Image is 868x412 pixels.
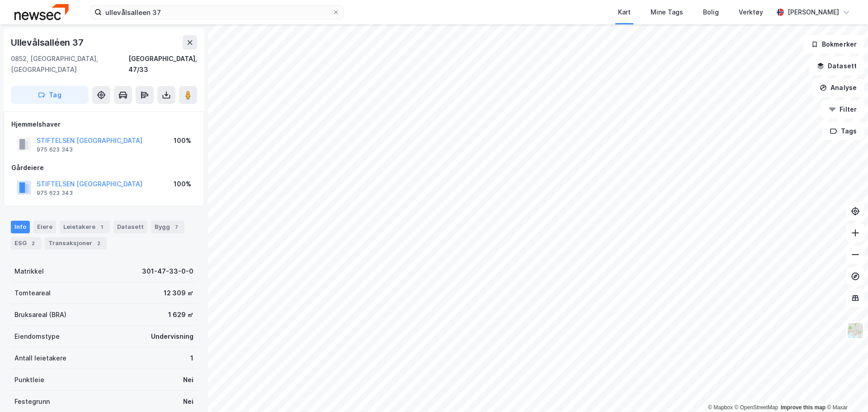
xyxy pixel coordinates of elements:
[651,7,683,18] div: Mine Tags
[14,374,44,385] div: Punktleie
[822,122,864,140] button: Tags
[102,5,332,19] input: Søk på adresse, matrikkel, gårdeiere, leietakere eller personer
[781,404,826,411] a: Improve this map
[164,288,193,298] div: 12 309 ㎡
[821,100,864,118] button: Filter
[14,288,51,298] div: Tomteareal
[11,221,30,233] div: Info
[113,221,147,233] div: Datasett
[14,353,66,364] div: Antall leietakere
[788,7,839,18] div: [PERSON_NAME]
[37,189,73,197] div: 975 623 343
[735,404,778,411] a: OpenStreetMap
[37,146,73,153] div: 975 623 343
[183,396,193,407] div: Nei
[11,35,85,50] div: Ullevålsalléen 37
[28,239,38,248] div: 2
[14,331,60,342] div: Eiendomstype
[11,237,41,250] div: ESG
[618,7,631,18] div: Kart
[708,404,733,411] a: Mapbox
[11,119,197,130] div: Hjemmelshaver
[809,57,864,75] button: Datasett
[172,223,181,232] div: 7
[97,223,106,232] div: 1
[823,369,868,412] div: Kontrollprogram for chat
[703,7,719,18] div: Bolig
[94,239,103,248] div: 2
[168,309,193,320] div: 1 629 ㎡
[174,135,191,146] div: 100%
[190,353,193,364] div: 1
[11,162,197,173] div: Gårdeiere
[14,309,66,320] div: Bruksareal (BRA)
[151,221,184,233] div: Bygg
[174,179,191,189] div: 100%
[33,221,56,233] div: Eiere
[803,35,864,53] button: Bokmerker
[128,53,197,75] div: [GEOGRAPHIC_DATA], 47/33
[11,53,128,75] div: 0852, [GEOGRAPHIC_DATA], [GEOGRAPHIC_DATA]
[142,266,193,277] div: 301-47-33-0-0
[847,322,864,339] img: Z
[151,331,193,342] div: Undervisning
[812,79,864,97] button: Analyse
[739,7,763,18] div: Verktøy
[11,86,89,104] button: Tag
[14,4,69,20] img: newsec-logo.f6e21ccffca1b3a03d2d.png
[45,237,107,250] div: Transaksjoner
[60,221,110,233] div: Leietakere
[14,266,44,277] div: Matrikkel
[183,374,193,385] div: Nei
[823,369,868,412] iframe: Chat Widget
[14,396,50,407] div: Festegrunn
